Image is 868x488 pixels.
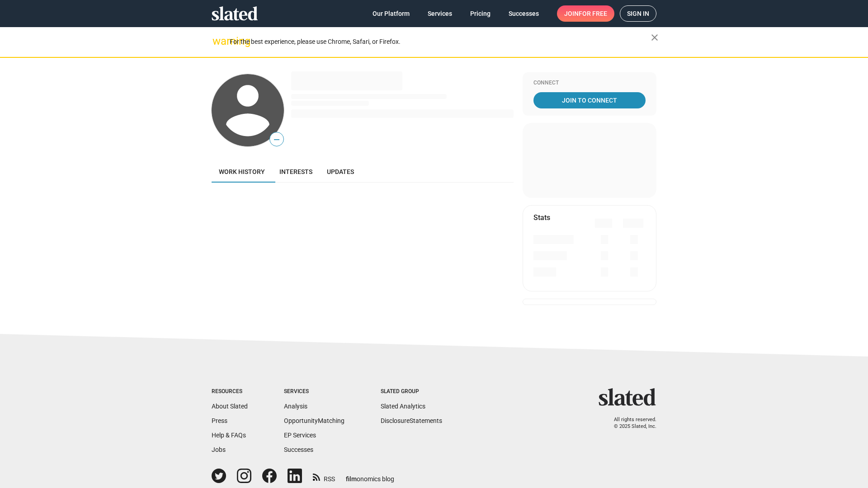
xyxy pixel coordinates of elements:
a: Successes [501,5,546,22]
span: for free [579,5,607,22]
span: Pricing [470,5,491,22]
a: EP Services [284,432,316,439]
span: Updates [327,168,354,175]
div: For the best experience, please use Chrome, Safari, or Firefox. [230,36,651,48]
span: film [346,475,357,483]
span: Join To Connect [535,92,644,108]
a: Interests [272,161,320,183]
span: Join [564,5,607,22]
span: Interests [279,168,312,175]
a: Sign in [620,5,656,22]
a: Analysis [284,403,307,410]
a: Updates [320,161,361,183]
mat-icon: warning [212,36,223,47]
div: Resources [212,388,248,395]
a: Our Platform [365,5,417,22]
p: All rights reserved. © 2025 Slated, Inc. [604,417,656,430]
a: Services [420,5,459,22]
a: Successes [284,446,313,453]
a: Work history [212,161,272,183]
div: Slated Group [381,388,442,395]
span: — [270,134,283,145]
span: Sign in [627,6,649,21]
a: filmonomics blog [346,468,394,483]
a: Slated Analytics [381,403,425,410]
div: Connect [533,80,646,87]
a: Press [212,417,227,424]
span: Services [428,5,452,22]
a: RSS [313,469,335,483]
a: OpportunityMatching [284,417,344,424]
a: Pricing [463,5,498,22]
a: About Slated [212,403,248,410]
mat-card-title: Stats [533,213,550,222]
span: Work history [219,168,265,175]
mat-icon: close [649,32,660,43]
span: Successes [509,5,539,22]
a: DisclosureStatements [381,417,442,424]
a: Join To Connect [533,92,646,108]
a: Jobs [212,446,226,453]
div: Services [284,388,344,395]
a: Help & FAQs [212,432,246,439]
a: Joinfor free [557,5,614,22]
span: Our Platform [373,5,410,22]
